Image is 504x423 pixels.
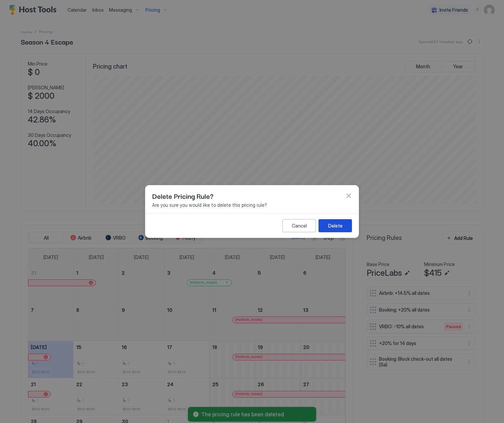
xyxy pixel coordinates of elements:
[152,202,352,208] span: Are you sure you would like to delete this pricing rule?
[282,219,316,232] button: Cancel
[319,219,352,232] button: Delete
[7,400,23,416] iframe: Intercom live chat
[328,222,343,229] div: Delete
[152,191,214,201] span: Delete Pricing Rule?
[292,222,307,229] div: Cancel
